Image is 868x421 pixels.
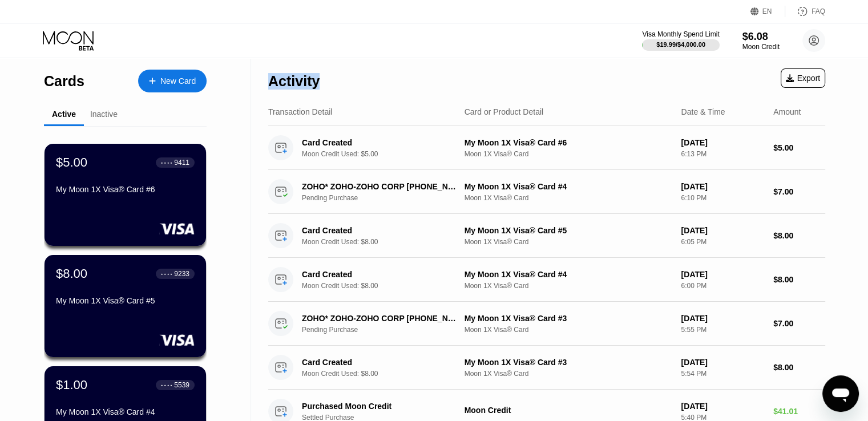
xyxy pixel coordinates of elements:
[465,314,672,323] div: My Moon 1X Visa® Card #3
[465,282,672,290] div: Moon 1X Visa® Card
[465,226,672,235] div: My Moon 1X Visa® Card #5
[90,110,118,119] div: Inactive
[465,138,672,147] div: My Moon 1X Visa® Card #6
[302,282,470,290] div: Moon Credit Used: $8.00
[773,107,801,116] div: Amount
[268,107,332,116] div: Transaction Detail
[681,402,764,411] div: [DATE]
[742,31,780,43] div: $6.08
[773,187,825,196] div: $7.00
[681,182,764,191] div: [DATE]
[52,110,76,119] div: Active
[681,370,764,378] div: 5:54 PM
[302,314,458,323] div: ZOHO* ZOHO-ZOHO CORP [PHONE_NUMBER] US
[465,358,672,367] div: My Moon 1X Visa® Card #3
[302,402,458,411] div: Purchased Moon Credit
[681,107,725,116] div: Date & Time
[681,314,764,323] div: [DATE]
[302,238,470,246] div: Moon Credit Used: $8.00
[302,226,458,235] div: Card Created
[773,275,825,284] div: $8.00
[681,282,764,290] div: 6:00 PM
[302,194,470,202] div: Pending Purchase
[681,326,764,334] div: 5:55 PM
[45,144,206,246] div: $5.00● ● ● ●9411My Moon 1X Visa® Card #6
[465,150,672,158] div: Moon 1X Visa® Card
[45,255,206,357] div: $8.00● ● ● ●9233My Moon 1X Visa® Card #5
[785,6,825,17] div: FAQ
[465,406,672,415] div: Moon Credit
[56,407,195,416] div: My Moon 1X Visa® Card #4
[773,319,825,328] div: $7.00
[786,74,820,83] div: Export
[161,272,172,276] div: ● ● ● ●
[465,107,544,116] div: Card or Product Detail
[44,73,84,90] div: Cards
[642,30,719,51] div: Visa Monthly Spend Limit$19.99/$4,000.00
[681,270,764,279] div: [DATE]
[681,238,764,246] div: 6:05 PM
[56,185,195,194] div: My Moon 1X Visa® Card #6
[302,138,458,147] div: Card Created
[302,150,470,158] div: Moon Credit Used: $5.00
[465,370,672,378] div: Moon 1X Visa® Card
[268,73,320,90] div: Activity
[773,231,825,240] div: $8.00
[302,370,470,378] div: Moon Credit Used: $8.00
[773,363,825,372] div: $8.00
[160,76,196,86] div: New Card
[302,358,458,367] div: Card Created
[174,159,189,167] div: 9411
[742,31,780,51] div: $6.08Moon Credit
[465,182,672,191] div: My Moon 1X Visa® Card #4
[302,182,458,191] div: ZOHO* ZOHO-ZOHO CORP [PHONE_NUMBER] US
[56,296,195,305] div: My Moon 1X Visa® Card #5
[174,270,189,278] div: 9233
[681,358,764,367] div: [DATE]
[268,258,825,302] div: Card CreatedMoon Credit Used: $8.00My Moon 1X Visa® Card #4Moon 1X Visa® Card[DATE]6:00 PM$8.00
[174,381,189,389] div: 5539
[742,43,780,51] div: Moon Credit
[681,194,764,202] div: 6:10 PM
[302,270,458,279] div: Card Created
[268,302,825,346] div: ZOHO* ZOHO-ZOHO CORP [PHONE_NUMBER] USPending PurchaseMy Moon 1X Visa® Card #3Moon 1X Visa® Card[...
[781,68,825,88] div: Export
[642,30,719,38] div: Visa Monthly Spend Limit
[302,326,470,334] div: Pending Purchase
[773,143,825,152] div: $5.00
[681,226,764,235] div: [DATE]
[56,155,87,170] div: $5.00
[465,238,672,246] div: Moon 1X Visa® Card
[138,70,207,92] div: New Card
[465,326,672,334] div: Moon 1X Visa® Card
[762,7,772,15] div: EN
[161,383,172,387] div: ● ● ● ●
[161,161,172,164] div: ● ● ● ●
[268,170,825,214] div: ZOHO* ZOHO-ZOHO CORP [PHONE_NUMBER] USPending PurchaseMy Moon 1X Visa® Card #4Moon 1X Visa® Card[...
[56,378,87,392] div: $1.00
[465,270,672,279] div: My Moon 1X Visa® Card #4
[465,194,672,202] div: Moon 1X Visa® Card
[773,407,825,416] div: $41.01
[681,138,764,147] div: [DATE]
[681,150,764,158] div: 6:13 PM
[812,7,825,15] div: FAQ
[822,375,859,412] iframe: Button to launch messaging window
[656,41,705,48] div: $19.99 / $4,000.00
[268,346,825,390] div: Card CreatedMoon Credit Used: $8.00My Moon 1X Visa® Card #3Moon 1X Visa® Card[DATE]5:54 PM$8.00
[268,126,825,170] div: Card CreatedMoon Credit Used: $5.00My Moon 1X Visa® Card #6Moon 1X Visa® Card[DATE]6:13 PM$5.00
[56,266,87,281] div: $8.00
[268,214,825,258] div: Card CreatedMoon Credit Used: $8.00My Moon 1X Visa® Card #5Moon 1X Visa® Card[DATE]6:05 PM$8.00
[750,6,785,17] div: EN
